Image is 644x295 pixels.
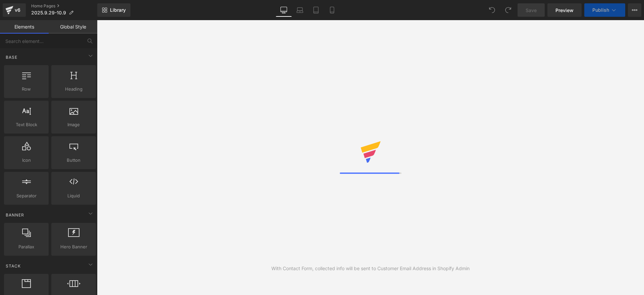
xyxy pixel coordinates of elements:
span: Separator [6,192,47,199]
span: Stack [5,263,21,269]
div: With Contact Form, collected info will be sent to Customer Email Address in Shopify Admin [271,265,470,272]
span: Banner [5,212,25,218]
button: Redo [501,3,515,17]
span: Preview [555,7,574,14]
span: Publish [592,7,609,13]
span: Row [6,86,47,93]
a: Preview [547,3,582,17]
span: Liquid [53,192,94,199]
span: Icon [6,157,47,164]
button: Undo [485,3,499,17]
a: Desktop [276,3,292,17]
span: Button [53,157,94,164]
span: Base [5,54,18,60]
span: Library [110,7,126,13]
a: v6 [3,3,26,17]
a: New Library [97,3,130,17]
div: v6 [13,6,22,14]
span: Text Block [6,121,47,128]
span: Heading [53,86,94,93]
span: Parallax [6,243,47,250]
span: Save [526,7,537,14]
a: Home Pages [31,3,97,9]
button: More [628,3,641,17]
a: Laptop [292,3,308,17]
a: Mobile [324,3,340,17]
span: Image [53,121,94,128]
a: Global Style [49,20,97,34]
a: Tablet [308,3,324,17]
span: Hero Banner [53,243,94,250]
span: 2025.9.29-10.9 [31,10,66,15]
button: Publish [584,3,625,17]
